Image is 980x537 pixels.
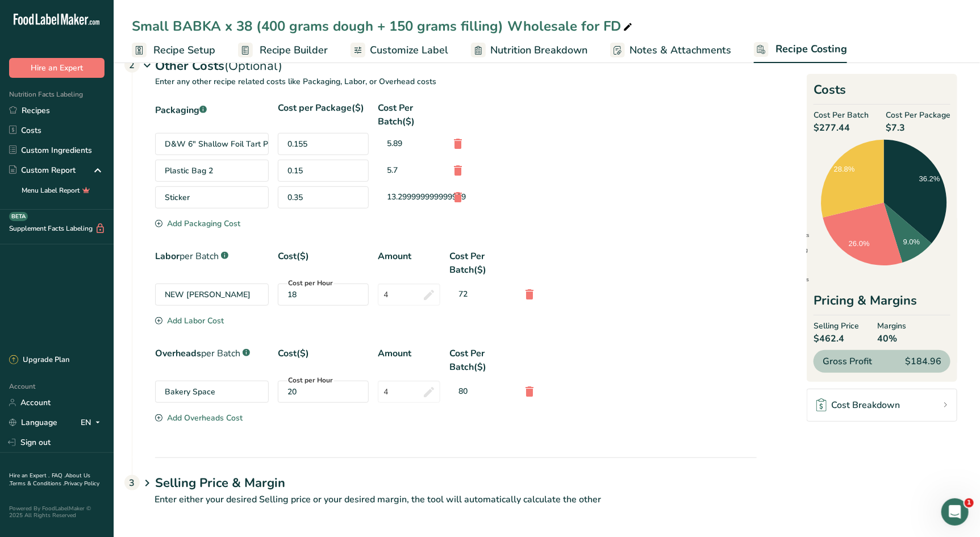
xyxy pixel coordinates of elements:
[278,347,369,374] div: Cost($)
[449,381,512,402] div: 80
[155,133,269,155] div: D&W 6" Shallow Foil Tart Pie Pan
[81,416,105,430] div: EN
[153,43,215,58] span: Recipe Setup
[814,332,859,345] span: $462.4
[155,160,269,182] div: Plastic Bag 2
[287,278,334,288] label: Cost per Hour
[238,38,328,63] a: Recipe Builder
[610,38,731,63] a: Notes & Attachments
[471,38,587,63] a: Nutrition Breakdown
[278,186,369,209] div: 0.35
[814,109,869,121] span: Cost Per Batch
[9,505,105,519] div: Powered By FoodLabelMaker © 2025 All Rights Reserved
[278,249,369,277] div: Cost($)
[816,398,900,412] div: Cost Breakdown
[9,413,57,432] a: Language
[132,76,757,101] p: Enter any other recipe related costs like Packaging, Labor, or Overhead costs
[9,212,28,221] div: BETA
[260,43,328,58] span: Recipe Builder
[378,347,440,374] div: Amount
[155,474,757,493] h1: Selling Price & Margin
[155,249,269,277] div: Labor
[287,375,334,385] label: Cost per Hour
[124,57,140,73] div: 2
[814,320,859,332] span: Selling Price
[132,16,635,36] div: Small BABKA x 38 (400 grams dough + 150 grams filling) Wholesale for FD
[941,498,969,526] iframe: Intercom live chat
[823,355,872,368] span: Gross Profit
[814,121,869,135] span: $277.44
[155,347,269,374] div: Overheads
[10,480,64,488] a: Terms & Conditions .
[807,389,957,422] a: Cost Breakdown
[877,320,906,332] span: Margins
[155,412,243,424] div: Add Overheads Cost
[180,250,219,263] span: per Batch
[155,186,269,209] div: Sticker
[9,355,69,366] div: Upgrade Plan
[775,41,847,57] span: Recipe Costing
[378,186,440,207] div: 13.299999999999999
[905,355,941,368] span: $184.96
[629,43,731,58] span: Notes & Attachments
[155,284,269,306] div: NEW [PERSON_NAME]
[287,386,359,398] div: 20
[449,347,512,374] div: Cost Per Batch($)
[201,347,240,360] span: per Batch
[449,249,512,277] div: Cost Per Batch($)
[814,292,950,315] div: Pricing & Margins
[886,109,950,121] span: Cost Per Package
[155,315,224,327] div: Add Labor Cost
[378,160,440,181] div: 5.7
[278,160,369,182] div: 0.15
[965,498,974,507] span: 1
[155,381,269,403] div: Bakery Space
[877,332,906,345] span: 40%
[278,101,369,128] div: Cost per Package($)
[886,121,950,135] span: $7.3
[52,472,65,480] a: FAQ .
[9,58,105,78] button: Hire an Expert
[132,38,215,63] a: Recipe Setup
[287,289,359,301] div: 18
[155,218,240,230] div: Add Packaging Cost
[124,475,140,490] div: 3
[370,43,448,58] span: Customize Label
[449,284,512,305] div: 72
[378,249,440,277] div: Amount
[9,472,49,480] a: Hire an Expert .
[9,164,76,176] div: Custom Report
[9,472,90,488] a: About Us .
[132,493,757,520] p: Enter either your desired Selling price or your desired margin, the tool will automatically calcu...
[775,232,810,238] span: Ingredients
[490,43,587,58] span: Nutrition Breakdown
[224,57,282,74] span: (Optional)
[814,81,950,105] h2: Costs
[378,101,440,128] div: Cost Per Batch($)
[64,480,99,488] a: Privacy Policy
[378,133,440,154] div: 5.89
[754,36,847,64] a: Recipe Costing
[351,38,448,63] a: Customize Label
[278,133,369,155] div: 0.155
[155,101,269,128] div: Packaging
